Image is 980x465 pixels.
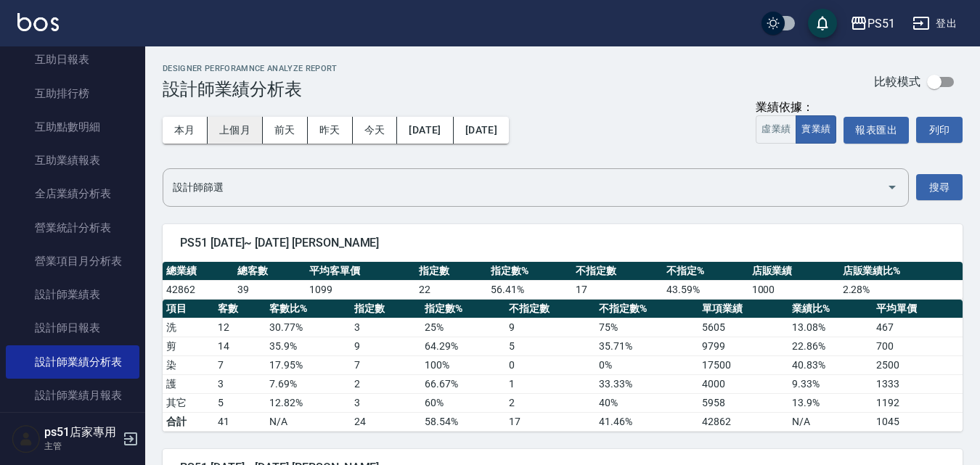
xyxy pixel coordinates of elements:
[788,355,873,374] td: 40.83 %
[163,300,214,318] th: 項目
[214,412,266,431] td: 41
[421,337,505,355] td: 64.29 %
[505,300,595,318] th: 不指定數
[17,13,59,31] img: Logo
[421,300,505,318] th: 指定數%
[397,117,453,144] button: [DATE]
[663,262,748,281] th: 不指定%
[505,318,595,337] td: 9
[180,236,945,250] span: PS51 [DATE]~ [DATE] [PERSON_NAME]
[874,74,920,89] p: 比較模式
[214,300,266,318] th: 客數
[698,412,788,431] td: 42862
[873,393,963,412] td: 1192
[266,374,350,393] td: 7.69 %
[234,280,305,299] td: 39
[163,337,214,355] td: 剪
[698,318,788,337] td: 5605
[6,379,139,412] a: 設計師業績月報表
[487,262,572,281] th: 指定數%
[916,117,963,143] button: 列印
[266,412,350,431] td: N/A
[454,117,509,144] button: [DATE]
[214,393,266,412] td: 5
[698,337,788,355] td: 9799
[505,412,595,431] td: 17
[266,300,350,318] th: 客數比%
[308,117,353,144] button: 昨天
[916,174,963,201] button: 搜尋
[663,280,748,299] td: 43.59 %
[748,262,839,281] th: 店販業績
[163,355,214,374] td: 染
[163,412,214,431] td: 合計
[796,115,836,144] button: 實業績
[266,393,350,412] td: 12.82 %
[698,374,788,393] td: 4000
[263,117,308,144] button: 前天
[595,412,698,431] td: 41.46%
[351,412,421,431] td: 24
[6,278,139,311] a: 設計師業績表
[351,393,421,412] td: 3
[234,262,305,281] th: 總客數
[163,117,208,144] button: 本月
[595,300,698,318] th: 不指定數%
[351,318,421,337] td: 3
[163,300,963,432] table: a dense table
[505,337,595,355] td: 5
[163,393,214,412] td: 其它
[12,424,41,453] img: Person
[487,280,572,299] td: 56.41 %
[421,374,505,393] td: 66.67 %
[748,280,839,299] td: 1000
[214,318,266,337] td: 12
[595,374,698,393] td: 33.33 %
[788,318,873,337] td: 13.08 %
[873,318,963,337] td: 467
[756,100,836,115] div: 業績依據：
[306,262,415,281] th: 平均客單價
[505,374,595,393] td: 1
[415,280,486,299] td: 22
[163,262,963,300] table: a dense table
[351,355,421,374] td: 7
[6,345,139,379] a: 設計師業績分析表
[756,115,796,144] button: 虛業績
[572,280,663,299] td: 17
[353,117,398,144] button: 今天
[808,9,837,38] button: save
[595,393,698,412] td: 40 %
[844,117,909,144] button: 報表匯出
[163,280,234,299] td: 42862
[788,337,873,355] td: 22.86 %
[788,300,873,318] th: 業績比%
[6,211,139,244] a: 營業統計分析表
[163,79,338,99] h3: 設計師業績分析表
[6,177,139,210] a: 全店業績分析表
[214,337,266,355] td: 14
[873,300,963,318] th: 平均單價
[163,318,214,337] td: 洗
[163,374,214,393] td: 護
[505,355,595,374] td: 0
[266,337,350,355] td: 35.9 %
[788,412,873,431] td: N/A
[266,355,350,374] td: 17.95 %
[306,280,415,299] td: 1099
[698,300,788,318] th: 單項業績
[44,425,118,440] h5: ps51店家專用
[881,176,904,199] button: Open
[907,10,963,37] button: 登出
[6,244,139,278] a: 營業項目月分析表
[421,355,505,374] td: 100 %
[6,311,139,345] a: 設計師日報表
[839,262,963,281] th: 店販業績比%
[698,355,788,374] td: 17500
[421,412,505,431] td: 58.54%
[698,393,788,412] td: 5958
[415,262,486,281] th: 指定數
[867,15,895,33] div: PS51
[873,355,963,374] td: 2500
[505,393,595,412] td: 2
